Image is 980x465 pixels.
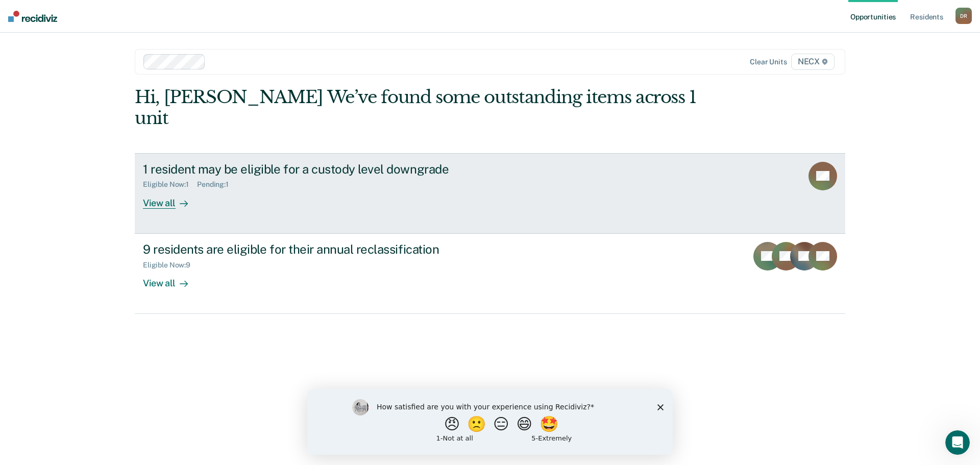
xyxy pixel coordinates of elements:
[143,242,501,257] div: 9 residents are eligible for their annual reclassification
[135,234,845,314] a: 9 residents are eligible for their annual reclassificationEligible Now:9View all
[945,430,970,455] iframe: Intercom live chat
[955,8,972,24] button: DR
[955,8,972,24] div: D R
[750,58,787,66] div: Clear units
[143,269,200,289] div: View all
[307,389,673,455] iframe: Survey by Kim from Recidiviz
[143,162,501,177] div: 1 resident may be eligible for a custody level downgrade
[8,11,57,22] img: Recidiviz
[135,153,845,234] a: 1 resident may be eligible for a custody level downgradeEligible Now:1Pending:1View all
[143,261,199,270] div: Eligible Now : 9
[791,54,835,70] span: NECX
[143,189,200,209] div: View all
[143,180,197,189] div: Eligible Now : 1
[135,87,703,129] div: Hi, [PERSON_NAME] We’ve found some outstanding items across 1 unit
[197,180,237,189] div: Pending : 1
